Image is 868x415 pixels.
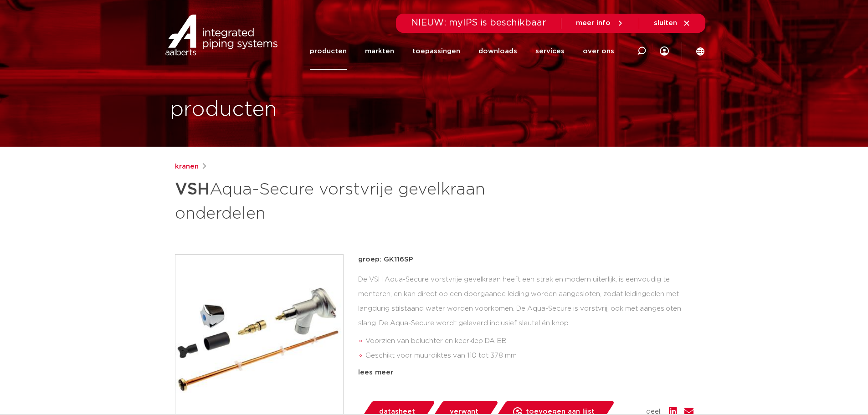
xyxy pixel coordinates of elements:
[411,18,546,27] span: NIEUW: myIPS is beschikbaar
[358,367,693,378] div: lees meer
[654,19,691,27] a: sluiten
[412,33,460,70] a: toepassingen
[358,254,693,265] p: groep: GK116SP
[576,20,611,26] span: meer info
[175,176,517,225] h1: Aqua-Secure vorstvrije gevelkraan onderdelen
[175,161,199,172] a: kranen
[535,33,565,70] a: services
[358,272,693,364] div: De VSH Aqua-Secure vorstvrije gevelkraan heeft een strak en modern uiterlijk, is eenvoudig te mon...
[654,20,677,26] span: sluiten
[365,334,693,348] li: Voorzien van beluchter en keerklep DA-EB
[170,95,277,124] h1: producten
[310,33,347,70] a: producten
[310,33,614,70] nav: Menu
[365,33,394,70] a: markten
[576,19,624,27] a: meer info
[175,181,210,198] strong: VSH
[365,348,693,363] li: Geschikt voor muurdiktes van 110 tot 378 mm
[583,33,614,70] a: over ons
[478,33,517,70] a: downloads
[660,33,669,70] div: my IPS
